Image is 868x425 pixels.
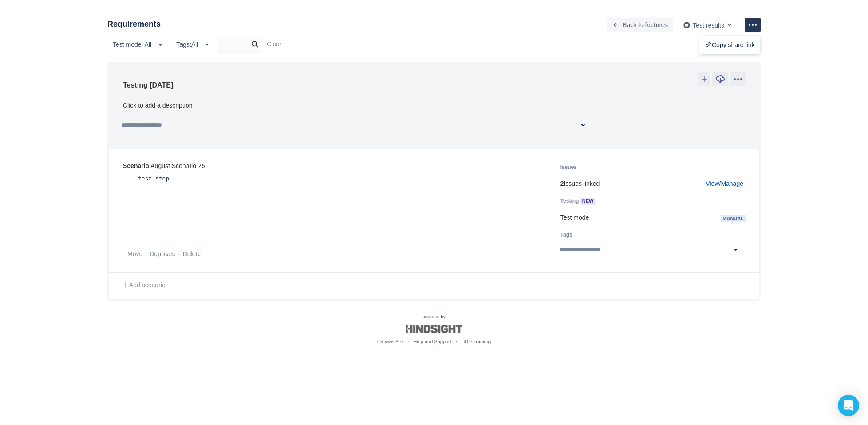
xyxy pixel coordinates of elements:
span: add icon [122,281,129,289]
span: link icon [705,41,712,48]
a: Duplicate [150,250,175,257]
h5: Tags [560,230,709,239]
span: Back to features [623,18,668,32]
button: Test mode: All [107,37,171,52]
div: Test mode [560,213,746,222]
span: Manual [722,216,744,221]
p: Issues linked [560,180,746,188]
span: search icon [250,40,260,48]
button: Tags:All [171,37,218,52]
span: back icon [612,21,619,28]
a: Add scenario [109,272,759,299]
span: Tags: All [176,37,198,52]
h5: Testing [560,196,709,205]
span: more [747,20,758,30]
a: Manual [721,214,746,221]
h3: Requirements [107,18,161,30]
button: Test results [677,18,740,32]
img: AgwABIgr006M16MAAAAASUVORK5CYII= [683,21,690,29]
span: download icon [715,74,726,84]
span: NEW [580,199,596,204]
span: test step [138,176,169,182]
b: 2 [560,180,564,187]
div: Click to add a description [123,102,192,108]
a: Back to features [607,21,673,28]
a: Delete [183,250,201,257]
div: Open Intercom Messenger [838,395,859,416]
a: Help and Support [413,339,451,344]
h3: Testing [DATE] [123,80,173,91]
span: Test mode: All [113,37,151,52]
b: Scenario [123,162,149,169]
span: Copy share link [705,41,755,49]
a: Behave Pro [377,339,403,344]
span: more [733,74,743,84]
a: Clear [267,40,281,48]
span: Test results [693,21,724,28]
div: powered by [100,314,768,346]
a: View/Manage [706,180,743,188]
div: August Scenario 25 [123,163,205,169]
a: BDD Training [462,339,491,344]
a: Move [127,250,142,257]
h5: Issues [560,163,709,172]
span: add icon [701,76,708,83]
button: Back to features [607,18,673,32]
